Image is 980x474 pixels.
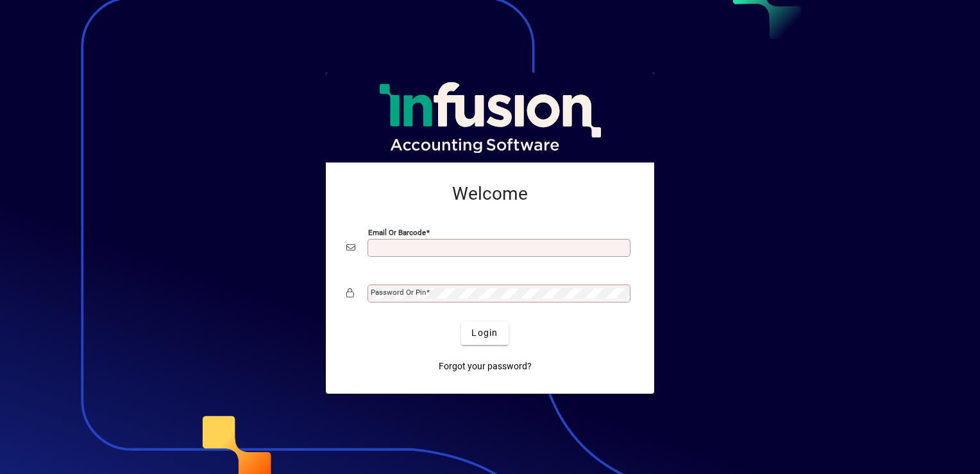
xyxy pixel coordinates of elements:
[471,326,498,340] span: Login
[371,288,426,297] mat-label: Password or Pin
[461,322,508,345] button: Login
[434,355,537,378] a: Forgot your password?
[439,360,532,373] span: Forgot your password?
[346,183,634,205] h2: Welcome
[368,227,426,236] mat-label: Email or Barcode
